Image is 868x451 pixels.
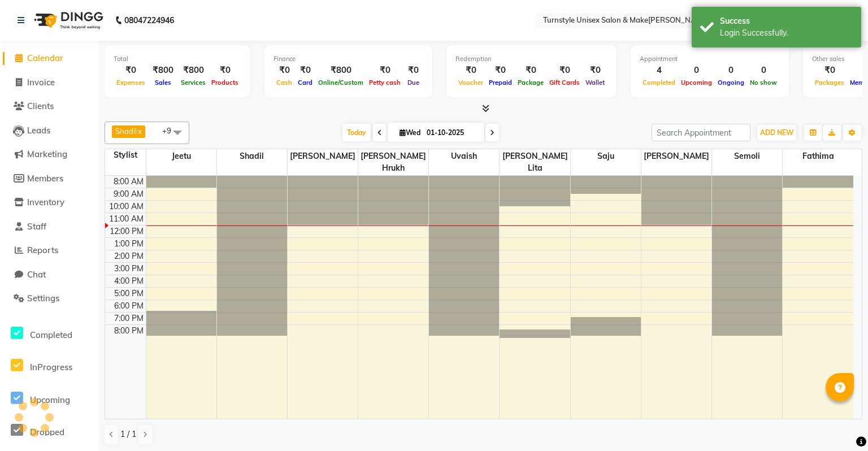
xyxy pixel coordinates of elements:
span: Online/Custom [315,79,366,86]
span: Members [27,173,63,184]
span: ADD NEW [760,128,793,137]
div: Total [114,54,241,64]
span: Completed [30,329,72,340]
span: Expenses [114,79,148,86]
span: Chat [27,269,46,280]
div: ₹800 [148,64,178,77]
button: ADD NEW [757,125,796,141]
div: Finance [274,54,423,64]
div: ₹0 [486,64,515,77]
div: 9:00 AM [111,188,146,200]
div: ₹0 [455,64,486,77]
div: 8:00 AM [111,176,146,188]
div: 4 [640,64,678,77]
div: 7:00 PM [112,313,146,324]
span: Inventory [27,197,64,207]
a: Leads [3,124,96,137]
input: Search Appointment [652,124,750,141]
div: ₹0 [114,64,148,77]
span: Wallet [583,79,607,86]
span: Shadil [217,149,287,163]
div: Stylist [105,149,146,161]
a: Settings [3,292,96,305]
div: ₹0 [515,64,546,77]
a: Staff [3,220,96,233]
div: ₹0 [583,64,607,77]
a: x [137,127,142,136]
div: 3:00 PM [112,263,146,275]
div: ₹0 [812,64,847,77]
div: 2:00 PM [112,250,146,262]
span: Package [515,79,546,86]
span: Upcoming [30,394,70,405]
a: Clients [3,100,96,113]
a: Reports [3,244,96,257]
span: [PERSON_NAME]lita [500,149,570,175]
a: Inventory [3,196,96,209]
div: 1:00 PM [112,238,146,250]
span: [PERSON_NAME] [641,149,711,163]
span: Settings [27,293,59,303]
span: Petty cash [366,79,403,86]
a: Marketing [3,148,96,161]
span: Completed [640,79,678,86]
span: Voucher [455,79,486,86]
span: Card [295,79,315,86]
div: ₹0 [366,64,403,77]
b: 08047224946 [124,5,174,36]
span: Saju [571,149,641,163]
div: ₹0 [546,64,583,77]
span: Invoice [27,77,55,88]
span: No show [747,79,780,86]
span: Marketing [27,149,67,159]
a: Invoice [3,76,96,89]
span: Gift Cards [546,79,583,86]
span: Ongoing [715,79,747,86]
span: +9 [162,126,180,135]
span: Packages [812,79,847,86]
span: Products [209,79,241,86]
div: Login Successfully. [720,27,853,39]
div: 5:00 PM [112,288,146,300]
div: 0 [715,64,747,77]
span: Cash [274,79,295,86]
span: Reports [27,245,58,255]
div: 10:00 AM [107,201,146,213]
div: Redemption [455,54,607,64]
span: InProgress [30,362,72,372]
span: Due [405,79,422,86]
div: ₹0 [403,64,423,77]
a: Chat [3,268,96,281]
div: 0 [747,64,780,77]
span: Staff [27,221,46,232]
a: Members [3,172,96,185]
div: Success [720,15,853,27]
span: Uvaish [429,149,499,163]
span: Upcoming [678,79,715,86]
div: ₹800 [315,64,366,77]
div: 0 [678,64,715,77]
span: Calendar [27,53,63,63]
span: 1 / 1 [120,428,136,440]
span: Fathima [783,149,853,163]
input: 2025-10-01 [423,124,480,141]
div: 6:00 PM [112,300,146,312]
span: Leads [27,125,50,136]
span: Wed [397,128,423,137]
div: 11:00 AM [107,213,146,225]
span: Clients [27,101,54,111]
span: [PERSON_NAME]hrukh [358,149,428,175]
span: Services [178,79,209,86]
div: 8:00 PM [112,325,146,337]
span: Jeetu [146,149,216,163]
img: logo [29,5,106,36]
span: Semoli [712,149,782,163]
span: Shadil [115,127,137,136]
div: 4:00 PM [112,275,146,287]
div: ₹0 [295,64,315,77]
div: Appointment [640,54,780,64]
div: ₹0 [209,64,241,77]
span: Today [342,124,371,141]
div: ₹800 [178,64,209,77]
div: 12:00 PM [107,225,146,237]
